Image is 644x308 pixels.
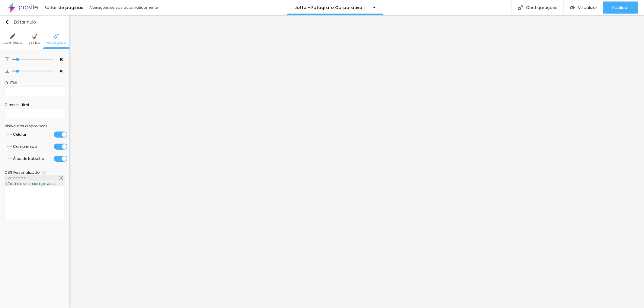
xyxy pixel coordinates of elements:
font: Editar nulo [14,19,36,25]
img: Ícone [5,20,9,24]
img: Ícone [42,171,46,175]
font: 0 [6,176,8,180]
font: Editor de páginas [44,5,83,11]
img: view-1.svg [570,5,575,10]
font: ID HTML [5,80,18,85]
font: caracteres [8,176,25,180]
font: Comprimido [13,144,37,149]
font: Celular [13,132,27,137]
img: Ícone [32,33,37,39]
font: Configurações [526,5,557,11]
font: Classes Html [5,102,29,107]
font: Área de trabalho [13,156,44,161]
font: Estilo [29,40,40,45]
img: Ícone [59,176,63,180]
font: Conteúdo [3,40,22,45]
font: Visível nos dispositivos [5,123,47,129]
font: Insira seu código aqui [8,182,56,186]
img: Ícone [5,57,9,61]
button: Visualizar [564,2,603,14]
font: Jotta - Fotógrafo Corporativo em [GEOGRAPHIC_DATA] [294,5,420,11]
iframe: Editor [69,15,644,308]
button: Publicar [603,2,638,14]
img: Ícone [518,5,523,10]
font: Publicar [612,5,629,11]
img: Ícone [10,33,15,39]
font: Avançado [47,40,66,45]
font: Alterações salvas automaticamente [89,5,158,10]
img: Ícone [54,33,59,39]
font: CSS Personalizado [5,170,40,175]
font: Visualizar [578,5,597,11]
img: Ícone [5,69,9,73]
